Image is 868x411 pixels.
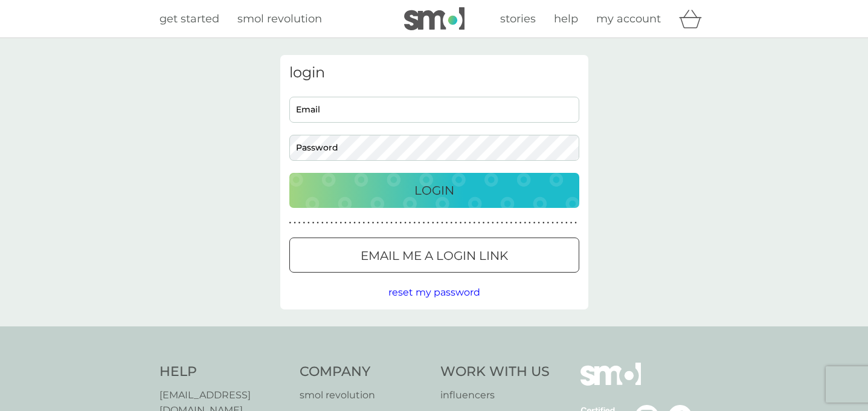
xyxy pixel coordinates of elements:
p: ● [446,220,448,226]
p: ● [574,220,577,226]
a: my account [596,10,661,28]
p: ● [474,220,476,226]
p: ● [450,220,452,226]
a: influencers [440,387,550,403]
h4: Work With Us [440,363,550,381]
p: ● [515,220,517,226]
p: ● [570,220,573,226]
img: smol [580,363,641,404]
p: ● [464,220,466,226]
p: ● [418,220,420,226]
p: ● [413,220,416,226]
p: ● [363,220,365,226]
p: ● [298,220,301,226]
h3: login [289,64,579,82]
p: ● [561,220,563,226]
p: ● [551,220,554,226]
a: get started [159,10,219,28]
button: Email me a login link [289,238,579,273]
p: ● [565,220,568,226]
p: ● [344,220,347,226]
p: ● [533,220,536,226]
span: my account [596,12,661,25]
h4: Company [300,363,428,381]
p: ● [303,220,305,226]
p: ● [501,220,503,226]
p: ● [358,220,361,226]
span: reset my password [388,286,480,298]
a: smol revolution [237,10,322,28]
p: ● [367,220,370,226]
p: ● [321,220,324,226]
p: ● [469,220,471,226]
p: ● [307,220,310,226]
p: ● [339,220,342,226]
p: ● [506,220,508,226]
p: Email me a login link [361,246,508,265]
p: ● [386,220,388,226]
p: ● [455,220,457,226]
p: ● [529,220,531,226]
p: ● [372,220,375,226]
p: ● [312,220,315,226]
p: Login [414,181,454,200]
span: smol revolution [237,12,322,25]
p: ● [404,220,407,226]
p: ● [390,220,393,226]
p: ● [437,220,439,226]
p: ● [441,220,443,226]
p: ● [409,220,411,226]
button: Login [289,173,579,208]
p: ● [492,220,494,226]
p: ● [423,220,425,226]
p: ● [317,220,319,226]
p: ● [326,220,329,226]
p: ● [524,220,526,226]
p: ● [478,220,480,226]
span: help [554,12,578,25]
p: ● [381,220,384,226]
p: ● [556,220,559,226]
p: ● [427,220,429,226]
button: reset my password [388,285,480,300]
p: ● [483,220,485,226]
p: ● [335,220,338,226]
p: ● [510,220,513,226]
a: smol revolution [300,387,428,403]
img: smol [404,7,465,30]
p: ● [547,220,550,226]
p: ● [349,220,352,226]
p: ● [432,220,434,226]
p: ● [289,220,292,226]
a: stories [500,10,536,28]
p: ● [353,220,356,226]
p: ● [330,220,333,226]
p: ● [294,220,296,226]
p: ● [519,220,522,226]
div: basket [679,7,709,31]
p: ● [538,220,540,226]
h4: Help [159,363,288,381]
p: ● [395,220,397,226]
a: help [554,10,578,28]
p: ● [497,220,499,226]
p: ● [460,220,462,226]
span: get started [159,12,219,25]
p: ● [400,220,402,226]
p: ● [542,220,545,226]
span: stories [500,12,536,25]
p: ● [487,220,489,226]
p: ● [376,220,379,226]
